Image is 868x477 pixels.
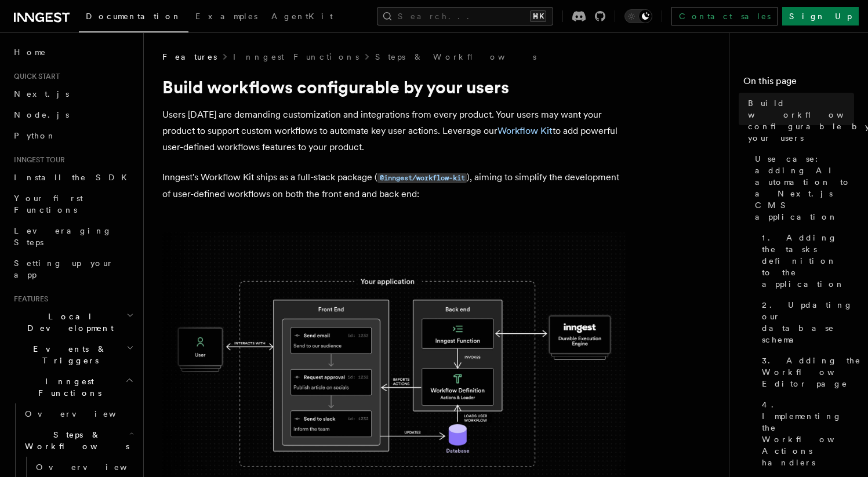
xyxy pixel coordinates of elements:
[762,399,863,468] span: 4. Implementing the Workflow Actions handlers
[9,343,126,366] span: Events & Triggers
[9,338,136,371] button: Events & Triggers
[9,311,126,334] span: Local Development
[9,104,136,125] a: Node.js
[9,220,136,253] a: Leveraging Steps
[36,463,155,472] span: Overview
[743,74,854,93] h4: On this page
[377,173,467,183] code: @inngest/workflow-kit
[14,46,46,58] span: Home
[14,131,56,140] span: Python
[743,93,854,148] a: Build workflows configurable by your users
[757,294,854,350] a: 2. Updating our database schema
[9,42,136,63] a: Home
[9,155,65,165] span: Inngest tour
[79,3,188,32] a: Documentation
[375,51,536,63] a: Steps & Workflows
[20,429,129,452] span: Steps & Workflows
[497,125,553,136] a: Workflow Kit
[782,7,859,26] a: Sign Up
[757,394,854,473] a: 4. Implementing the Workflow Actions handlers
[755,153,854,223] span: Use case: adding AI automation to a Next.js CMS application
[86,12,181,21] span: Documentation
[14,226,112,247] span: Leveraging Steps
[9,376,125,399] span: Inngest Functions
[762,299,854,345] span: 2. Updating our database schema
[188,3,264,31] a: Examples
[20,403,136,424] a: Overview
[14,258,114,279] span: Setting up your app
[14,194,83,214] span: Your first Functions
[162,51,217,63] span: Features
[14,110,69,119] span: Node.js
[14,89,69,99] span: Next.js
[14,173,134,182] span: Install the SDK
[9,125,136,146] a: Python
[9,167,136,188] a: Install the SDK
[9,83,136,104] a: Next.js
[9,294,48,304] span: Features
[233,51,359,63] a: Inngest Functions
[762,355,863,389] span: 3. Adding the Workflow Editor page
[271,12,333,21] span: AgentKit
[162,169,626,202] p: Inngest's Workflow Kit ships as a full-stack package ( ), aiming to simplify the development of u...
[9,371,136,403] button: Inngest Functions
[9,306,136,338] button: Local Development
[9,253,136,285] a: Setting up your app
[750,148,854,227] a: Use case: adding AI automation to a Next.js CMS application
[757,227,854,294] a: 1. Adding the tasks definition to the application
[162,77,626,97] h1: Build workflows configurable by your users
[762,232,854,290] span: 1. Adding the tasks definition to the application
[530,10,546,22] kbd: ⌘K
[25,409,144,418] span: Overview
[20,424,136,457] button: Steps & Workflows
[9,188,136,220] a: Your first Functions
[9,72,60,81] span: Quick start
[195,12,257,21] span: Examples
[757,350,854,394] a: 3. Adding the Workflow Editor page
[162,107,626,155] p: Users [DATE] are demanding customization and integrations from every product. Your users may want...
[377,172,467,183] a: @inngest/workflow-kit
[671,7,778,26] a: Contact sales
[264,3,340,31] a: AgentKit
[377,7,553,26] button: Search...⌘K
[624,9,652,23] button: Toggle dark mode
